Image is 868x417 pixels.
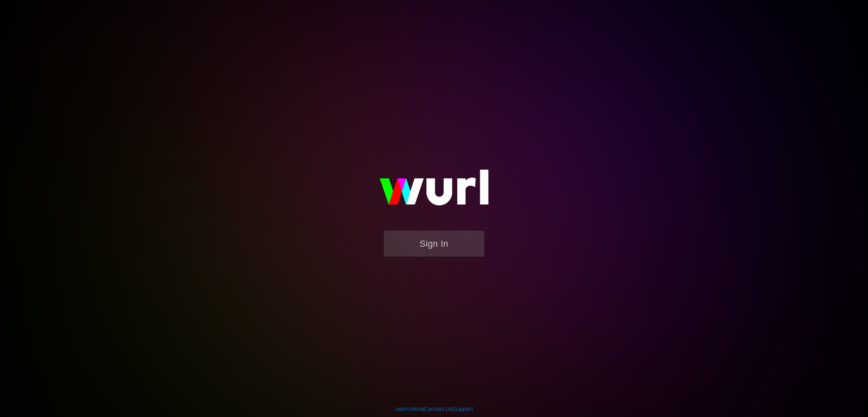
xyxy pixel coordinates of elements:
[424,406,452,412] a: Contact Us
[395,405,473,413] div: | |
[395,406,423,412] a: Learn More
[384,231,484,257] button: Sign In
[453,406,473,412] a: Support
[354,152,514,230] img: wurl-logo-on-black-223613ac3d8ba8fe6dc639794a292ebdb59501304c7dfd60c99c58986ef67473.svg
